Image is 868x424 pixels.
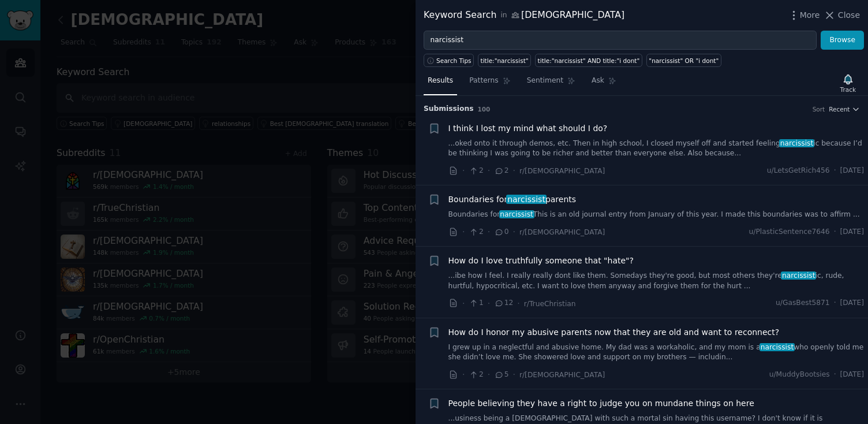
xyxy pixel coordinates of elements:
button: Recent [829,105,860,113]
span: r/TrueChristian [524,300,576,308]
div: Track [840,85,856,94]
div: "narcissist" OR "i dont" [649,57,719,65]
span: · [513,369,515,381]
span: More [800,9,820,21]
span: narcissist [499,210,534,218]
a: Boundaries fornarcissistparents [448,194,577,206]
span: Submission s [424,104,474,114]
span: narcissist [781,271,816,280]
span: · [462,369,465,381]
span: Recent [829,105,850,113]
span: Search Tips [436,57,472,65]
a: title:"narcissist" AND title:"i dont" [535,54,642,67]
span: u/GasBest5871 [776,298,830,308]
span: · [513,226,515,238]
button: Close [824,9,860,21]
span: 2 [469,227,483,237]
span: · [488,369,490,381]
span: r/[DEMOGRAPHIC_DATA] [519,371,605,379]
span: u/PlasticSentence7646 [749,227,830,237]
span: · [513,165,515,177]
input: Try a keyword related to your business [424,31,817,50]
span: 0 [494,227,508,237]
span: · [462,297,465,310]
span: · [462,165,465,177]
a: ...ibe how I feel. I really really dont like them. Somedays they're good, but most others they're... [448,271,865,291]
a: Patterns [465,72,514,95]
a: Sentiment [523,72,579,95]
a: How do I honor my abusive parents now that they are old and want to reconnect? [448,326,780,339]
span: [DATE] [840,370,864,380]
a: People believing they have a right to judge you on mundane things on here [448,397,754,410]
button: Browse [821,31,864,50]
span: Sentiment [527,76,563,86]
span: · [517,297,519,310]
span: Close [838,9,860,21]
span: Ask [592,76,604,86]
a: I grew up in a neglectful and abusive home. My dad was a workaholic, and my mom is anarcissistwho... [448,343,865,363]
button: Search Tips [424,54,474,67]
span: narcissist [779,139,814,147]
span: 100 [478,106,491,113]
a: How do I love truthfully someone that "hate"? [448,255,634,267]
span: narcissist [759,343,795,351]
span: narcissist [506,195,546,204]
a: Ask [588,72,620,95]
a: ...oked onto it through demos, etc. Then in high school, I closed myself off and started feelingn... [448,139,865,159]
span: [DATE] [840,227,864,237]
span: 5 [494,370,508,380]
span: 12 [494,298,513,308]
a: Boundaries fornarcissistThis is an old journal entry from January of this year. I made this bound... [448,210,865,220]
span: r/[DEMOGRAPHIC_DATA] [519,228,605,236]
div: Keyword Search [DEMOGRAPHIC_DATA] [424,8,624,23]
div: Sort [813,105,825,113]
span: 2 [469,370,483,380]
span: [DATE] [840,298,864,308]
span: · [834,298,836,308]
button: Track [836,71,860,95]
span: · [834,166,836,176]
span: 2 [494,166,508,176]
span: u/LetsGetRich456 [767,166,830,176]
a: I think I lost my mind what should I do? [448,122,608,135]
span: · [488,226,490,238]
span: [DATE] [840,166,864,176]
span: in [500,10,507,21]
span: · [488,165,490,177]
span: · [834,370,836,380]
span: Boundaries for parents [448,194,577,206]
span: · [462,226,465,238]
span: Results [428,76,453,86]
a: Results [424,72,457,95]
span: · [488,297,490,310]
span: 2 [469,166,483,176]
div: title:"narcissist" [481,57,529,65]
span: Patterns [469,76,498,86]
span: · [834,227,836,237]
a: title:"narcissist" [478,54,531,67]
a: "narcissist" OR "i dont" [646,54,721,67]
div: title:"narcissist" AND title:"i dont" [538,57,640,65]
button: More [788,9,820,21]
span: r/[DEMOGRAPHIC_DATA] [519,167,605,175]
span: u/MuddyBootsies [769,370,830,380]
span: 1 [469,298,483,308]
